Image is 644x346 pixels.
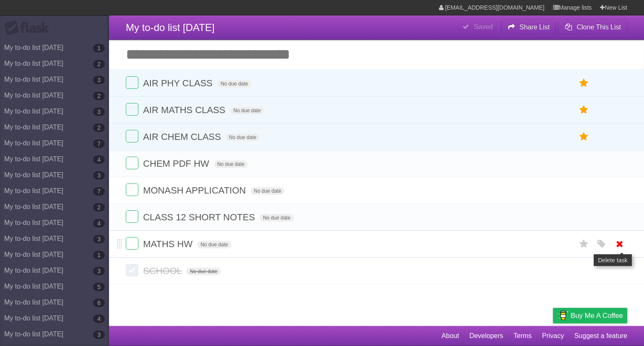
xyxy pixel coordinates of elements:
[226,134,260,141] span: No due date
[93,44,105,52] b: 1
[93,124,105,132] b: 2
[126,76,138,89] label: Done
[93,331,105,339] b: 3
[143,132,223,142] span: AIR CHEM CLASS
[557,308,569,323] img: Buy me a coffee
[4,21,55,36] div: Flask
[93,251,105,259] b: 1
[143,266,184,276] span: SCHOOL
[441,328,459,344] a: About
[143,78,215,88] span: AIR PHY CLASS
[143,185,248,196] span: MONASH APPLICATION
[251,187,285,195] span: No due date
[126,264,138,276] label: Done
[501,20,556,35] button: Share List
[93,76,105,84] b: 3
[93,299,105,307] b: 6
[126,210,138,223] label: Done
[558,20,627,35] button: Clone This List
[93,315,105,323] b: 4
[93,60,105,68] b: 2
[93,155,105,164] b: 4
[519,23,550,31] b: Share List
[93,283,105,291] b: 5
[214,160,248,168] span: No due date
[126,103,138,116] label: Done
[93,267,105,275] b: 3
[93,171,105,180] b: 3
[126,183,138,196] label: Done
[571,308,623,323] span: Buy me a coffee
[542,328,564,344] a: Privacy
[576,103,592,117] label: Star task
[126,157,138,169] label: Done
[93,203,105,212] b: 2
[574,328,627,344] a: Suggest a feature
[474,23,493,30] b: Saved
[126,237,138,250] label: Done
[260,214,293,222] span: No due date
[187,268,221,275] span: No due date
[143,212,257,222] span: CLASS 12 SHORT NOTES
[93,108,105,116] b: 3
[143,239,195,249] span: MATHS HW
[469,328,503,344] a: Developers
[126,130,138,142] label: Done
[93,235,105,243] b: 3
[514,328,532,344] a: Terms
[93,219,105,227] b: 4
[93,187,105,196] b: 7
[143,105,227,115] span: AIR MATHS CLASS
[553,308,627,323] a: Buy me a coffee
[576,130,592,144] label: Star task
[576,237,592,251] label: Star task
[93,139,105,148] b: 7
[576,23,621,31] b: Clone This List
[197,241,231,248] span: No due date
[217,80,251,88] span: No due date
[126,22,215,33] span: My to-do list [DATE]
[576,76,592,90] label: Star task
[143,158,211,169] span: CHEM PDF HW
[230,107,264,114] span: No due date
[93,92,105,100] b: 2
